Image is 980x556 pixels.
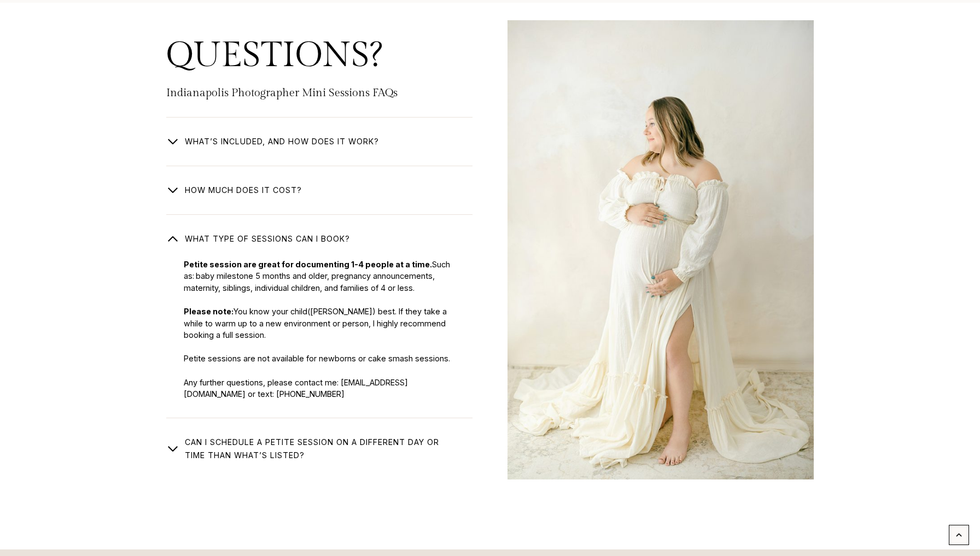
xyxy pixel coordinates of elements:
button: What’s included, and how does it work? [166,117,472,148]
li: 1 of 3 [507,20,814,479]
h2: Indianapolis Photographer Mini Sessions FAQs [166,86,472,100]
span: How much does it cost? [185,184,302,197]
button: Can I schedule a petite session on a different day or time than what’s listed? [166,418,472,462]
span: What’s included, and how does it work? [185,135,379,148]
strong: Please note: [184,307,234,316]
strong: Petite session are great for documenting 1-4 people at a time. [184,260,432,269]
div: What type of Sessions Can I book? [166,245,472,400]
img: Pregnant woman in white dress holding belly. [507,20,814,479]
p: QUESTIONS? [166,38,472,73]
span: Can I schedule a petite session on a different day or time than what’s listed? [185,436,455,462]
span: What type of Sessions Can I book? [185,232,350,245]
button: How much does it cost? [166,166,472,197]
a: Scroll to top [949,525,969,545]
button: What type of Sessions Can I book? [166,214,472,245]
p: Such as: baby milestone 5 months and older, pregnancy announcements, maternity, siblings, individ... [184,259,459,400]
